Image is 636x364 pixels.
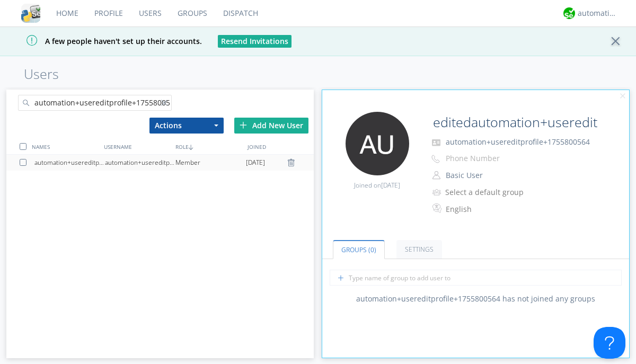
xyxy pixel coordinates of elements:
[322,294,630,304] div: automation+usereditprofile+1755800564 has not joined any groups
[149,118,224,134] button: Actions
[429,112,600,133] input: Name
[432,171,440,180] img: person-outline.svg
[6,155,314,171] a: automation+usereditprofile+1755800564automation+usereditprofile+1755800564Member[DATE]
[29,139,101,154] div: NAMES
[175,155,246,171] div: Member
[442,168,548,183] button: Basic User
[381,181,400,190] span: [DATE]
[445,187,534,198] div: Select a default group
[333,240,385,259] a: Groups (0)
[245,139,316,154] div: JOINED
[246,155,265,171] span: [DATE]
[432,185,443,199] img: icon-alert-users-thin-outline.svg
[432,202,443,215] img: In groups with Translation enabled, this user's messages will be automatically translated to and ...
[21,4,40,23] img: cddb5a64eb264b2086981ab96f4c1ba7
[446,204,534,215] div: English
[8,36,202,46] span: A few people haven't set up their accounts.
[34,155,105,171] div: automation+usereditprofile+1755800564
[619,93,626,100] img: cancel.svg
[218,35,291,48] button: Resend Invitations
[346,112,409,175] img: 373638.png
[240,121,247,129] img: plus.svg
[446,137,590,147] span: automation+usereditprofile+1755800564
[105,155,175,171] div: automation+usereditprofile+1755800564
[18,95,172,111] input: Search users
[330,270,622,286] input: Type name of group to add user to
[101,139,173,154] div: USERNAME
[396,240,442,259] a: Settings
[578,8,617,19] div: automation+atlas
[594,327,625,359] iframe: Toggle Customer Support
[354,181,400,190] span: Joined on
[234,118,308,134] div: Add New User
[563,7,575,19] img: d2d01cd9b4174d08988066c6d424eccd
[431,155,440,163] img: phone-outline.svg
[173,139,244,154] div: ROLE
